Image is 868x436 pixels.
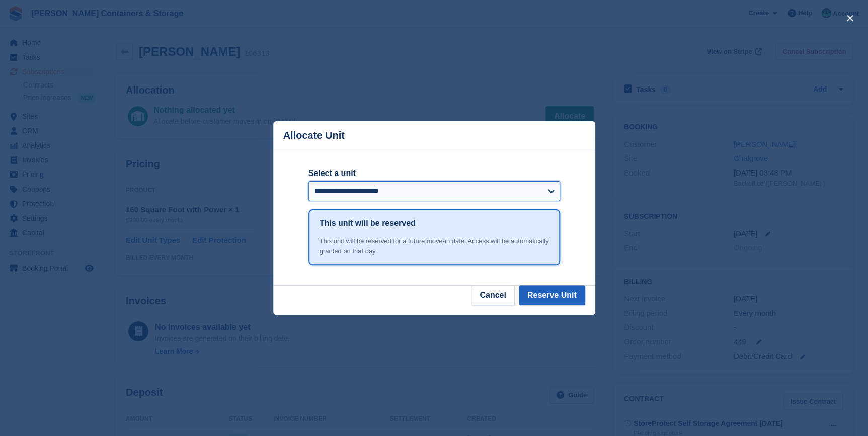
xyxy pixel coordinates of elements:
button: Reserve Unit [519,285,585,305]
button: Cancel [471,285,514,305]
h1: This unit will be reserved [320,217,416,229]
label: Select a unit [308,167,560,180]
p: Allocate Unit [283,130,345,141]
div: This unit will be reserved for a future move-in date. Access will be automatically granted on tha... [320,236,549,256]
button: close [842,10,858,26]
